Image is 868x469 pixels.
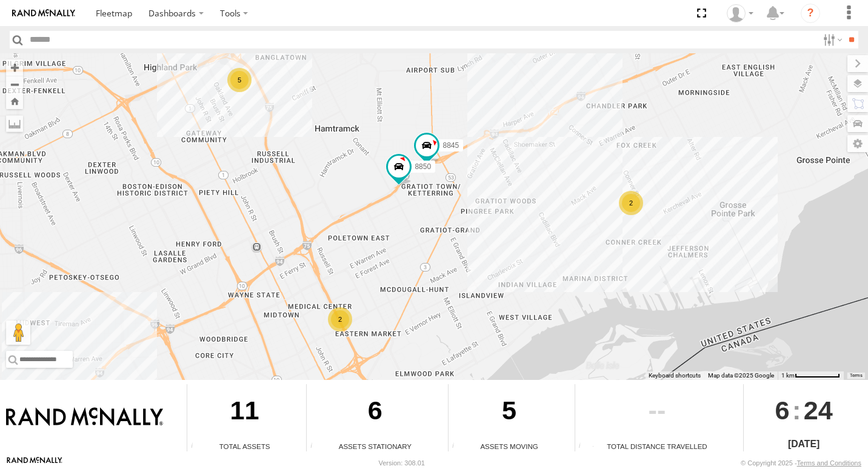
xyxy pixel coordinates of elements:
[723,4,758,22] div: Valeo Dash
[415,162,431,171] span: 8850
[7,457,62,469] a: Visit our Website
[328,307,352,331] div: 2
[847,135,868,152] label: Map Settings
[449,384,570,441] div: 5
[187,442,205,451] div: Total number of Enabled Assets
[778,371,844,380] button: Map Scale: 1 km per 71 pixels
[449,441,570,451] div: Assets Moving
[187,441,302,451] div: Total Assets
[307,441,444,451] div: Assets Stationary
[187,384,302,441] div: 11
[6,59,23,76] button: Zoom in
[449,442,467,451] div: Total number of assets current in transit.
[775,384,790,436] span: 6
[741,459,861,467] div: © Copyright 2025 -
[619,191,643,215] div: 2
[227,68,252,92] div: 5
[379,459,425,467] div: Version: 308.01
[744,384,863,436] div: :
[781,372,795,379] span: 1 km
[744,437,863,451] div: [DATE]
[801,4,820,23] i: ?
[6,115,23,132] label: Measure
[818,31,844,48] label: Search Filter Options
[649,371,701,380] button: Keyboard shortcuts
[12,9,75,18] img: rand-logo.svg
[442,141,459,149] span: 8845
[307,442,325,451] div: Total number of assets current stationary.
[6,321,30,345] button: Drag Pegman onto the map to open Street View
[804,384,833,436] span: 24
[6,93,23,109] button: Zoom Home
[575,442,593,451] div: Total distance travelled by all assets within specified date range and applied filters
[6,76,23,93] button: Zoom out
[708,372,774,379] span: Map data ©2025 Google
[850,373,863,378] a: Terms (opens in new tab)
[797,459,861,467] a: Terms and Conditions
[6,407,163,428] img: Rand McNally
[307,384,444,441] div: 6
[575,441,739,451] div: Total Distance Travelled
